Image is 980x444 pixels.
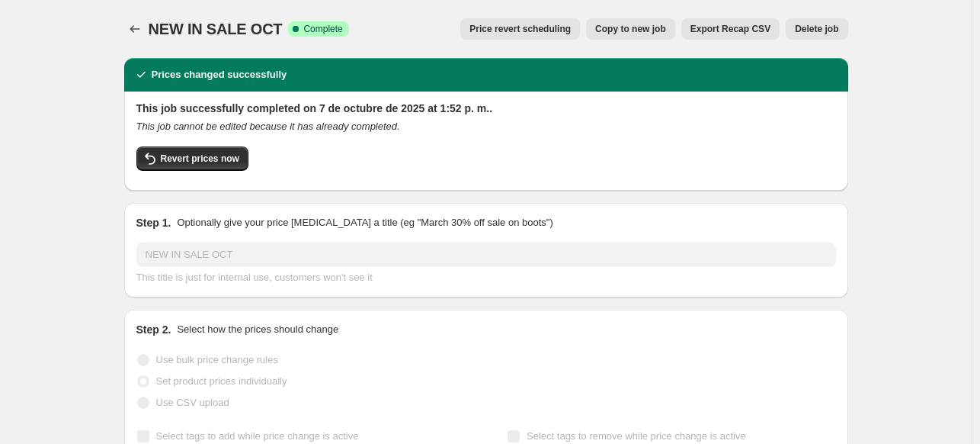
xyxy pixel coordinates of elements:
[156,397,229,408] span: Use CSV upload
[136,101,836,116] h2: This job successfully completed on 7 de octubre de 2025 at 1:52 p. m..
[527,430,746,442] span: Select tags to remove while price change is active
[136,243,836,267] input: 30% off holiday sale
[136,272,373,283] span: This title is just for internal use, customers won't see it
[595,23,666,35] span: Copy to new job
[690,23,770,35] span: Export Recap CSV
[156,375,287,387] span: Set product prices individually
[681,18,780,40] button: Export Recap CSV
[177,215,552,230] p: Optionally give your price [MEDICAL_DATA] a title (eg "March 30% off sale on boots")
[795,23,838,35] span: Delete job
[156,354,278,365] span: Use bulk price change rules
[156,430,359,442] span: Select tags to add while price change is active
[303,23,342,35] span: Complete
[124,18,146,40] button: Price change jobs
[149,21,283,37] span: NEW IN SALE OCT
[152,67,287,82] h2: Prices changed successfully
[460,18,580,40] button: Price revert scheduling
[469,23,571,35] span: Price revert scheduling
[136,322,171,337] h2: Step 2.
[786,18,847,40] button: Delete job
[161,153,239,165] span: Revert prices now
[136,215,171,230] h2: Step 1.
[177,322,338,337] p: Select how the prices should change
[586,18,675,40] button: Copy to new job
[136,121,400,132] i: This job cannot be edited because it has already completed.
[136,146,248,171] button: Revert prices now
